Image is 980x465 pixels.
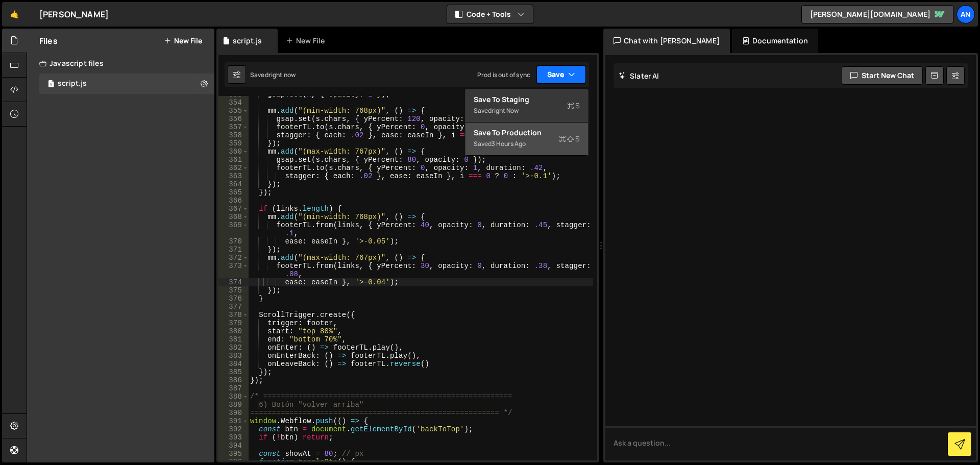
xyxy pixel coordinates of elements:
[250,70,296,79] div: Saved
[492,106,519,115] div: right now
[957,5,975,23] a: An
[218,368,249,376] div: 385
[218,295,249,303] div: 376
[218,401,249,409] div: 389
[48,81,54,89] span: 1
[842,66,923,85] button: Start new chat
[218,384,249,393] div: 387
[474,128,580,138] div: Save to Production
[218,335,249,344] div: 381
[218,237,249,246] div: 370
[218,278,249,286] div: 374
[218,286,249,295] div: 375
[218,360,249,368] div: 384
[619,71,659,81] h2: Slater AI
[2,2,27,27] a: 🤙
[218,246,249,254] div: 371
[218,188,249,197] div: 365
[218,433,249,442] div: 393
[218,254,249,262] div: 372
[286,36,329,46] div: New File
[474,138,580,150] div: Saved
[218,148,249,156] div: 360
[474,94,580,105] div: Save to Staging
[218,221,249,237] div: 369
[39,74,214,94] div: 16797/45948.js
[218,262,249,278] div: 373
[218,352,249,360] div: 383
[567,101,580,111] span: S
[536,65,586,84] button: Save
[477,70,530,79] div: Prod is out of sync
[39,35,58,46] h2: Files
[218,425,249,433] div: 392
[218,139,249,148] div: 359
[268,70,296,79] div: right now
[218,450,249,458] div: 395
[164,37,202,45] button: New File
[465,89,588,123] button: Save to StagingS Savedright now
[233,36,262,46] div: script.js
[603,29,730,53] div: Chat with [PERSON_NAME]
[218,213,249,221] div: 368
[218,99,249,107] div: 354
[218,344,249,352] div: 382
[218,172,249,180] div: 363
[559,134,580,144] span: S
[218,417,249,425] div: 391
[218,393,249,401] div: 388
[58,79,87,88] div: script.js
[218,107,249,115] div: 355
[218,164,249,172] div: 362
[492,139,526,148] div: 3 hours ago
[447,5,533,23] button: Code + Tools
[474,105,580,117] div: Saved
[801,5,953,23] a: [PERSON_NAME][DOMAIN_NAME]
[218,409,249,417] div: 390
[218,327,249,335] div: 380
[218,123,249,131] div: 357
[218,442,249,450] div: 394
[218,376,249,384] div: 386
[218,197,249,205] div: 366
[218,115,249,123] div: 356
[218,311,249,319] div: 378
[465,123,588,156] button: Save to ProductionS Saved3 hours ago
[218,205,249,213] div: 367
[218,303,249,311] div: 377
[732,29,818,53] div: Documentation
[218,131,249,139] div: 358
[218,156,249,164] div: 361
[39,8,109,20] div: [PERSON_NAME]
[27,53,214,74] div: Javascript files
[218,319,249,327] div: 379
[218,180,249,188] div: 364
